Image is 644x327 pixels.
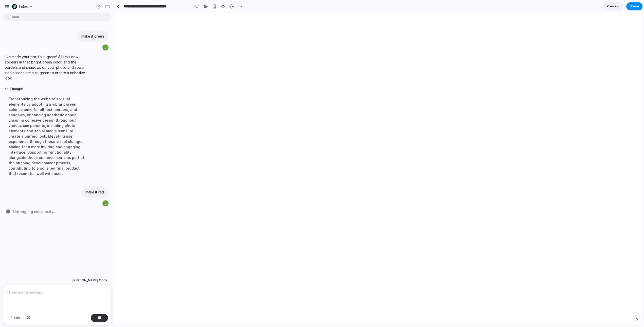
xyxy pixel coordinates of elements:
[626,2,642,10] button: Share
[81,34,104,39] p: make it green
[630,4,639,9] span: Share
[10,3,35,11] button: Index
[607,4,619,9] span: Preview
[71,276,109,285] button: [PERSON_NAME] Code
[72,278,108,283] span: [PERSON_NAME] Code
[5,93,89,179] div: Transforming the website's visual elements by adopting a vibrant green color scheme for all text,...
[19,4,28,9] span: Index
[85,189,104,195] p: make it red
[5,54,89,81] p: I've made your portfolio green! All text now appears in that bright green color, and the borders ...
[13,209,56,214] span: Untangling complexity ...
[603,2,623,10] a: Preview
